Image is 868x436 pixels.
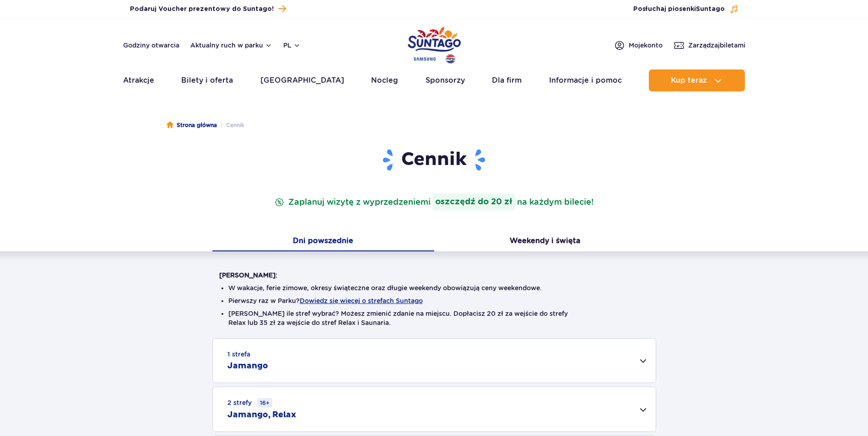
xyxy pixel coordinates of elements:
[633,5,725,14] span: Posłuchaj piosenki
[260,69,344,91] a: [GEOGRAPHIC_DATA]
[614,40,663,51] a: Mojekonto
[228,283,640,292] li: W wakacje, ferie zimowe, okresy świąteczne oraz długie weekendy obowiązują ceny weekendowe.
[217,121,244,130] li: Cennik
[371,69,398,91] a: Nocleg
[492,69,522,91] a: Dla firm
[408,23,461,65] a: Park of Poland
[629,41,663,50] span: Moje konto
[434,232,656,251] button: Weekendy i święta
[300,297,423,304] button: Dowiedz się więcej o strefach Suntago
[219,271,277,279] strong: [PERSON_NAME]:
[426,69,465,91] a: Sponsorzy
[671,76,707,85] span: Kup teraz
[167,121,217,130] a: Strona główna
[688,41,745,50] span: Zarządzaj biletami
[649,69,745,91] button: Kup teraz
[549,69,622,91] a: Informacje i pomoc
[227,350,250,359] small: 1 strefa
[130,3,286,15] a: Podaruj Voucher prezentowy do Suntago!
[228,296,640,305] li: Pierwszy raz w Parku?
[283,41,301,50] button: pl
[123,69,154,91] a: Atrakcje
[257,398,272,408] small: 16+
[130,5,274,14] span: Podaruj Voucher prezentowy do Suntago!
[181,69,233,91] a: Bilety i oferta
[273,194,595,210] p: Zaplanuj wizytę z wyprzedzeniem na każdym bilecie!
[228,309,640,327] li: [PERSON_NAME] ile stref wybrać? Możesz zmienić zdanie na miejscu. Dopłacisz 20 zł za wejście do s...
[190,42,272,49] button: Aktualny ruch w parku
[633,5,739,14] button: Posłuchaj piosenkiSuntago
[212,232,434,251] button: Dni powszednie
[432,194,515,210] strong: oszczędź do 20 zł
[227,409,296,420] h2: Jamango, Relax
[696,6,725,12] span: Suntago
[219,148,649,172] h1: Cennik
[227,361,268,372] h2: Jamango
[674,40,745,51] a: Zarządzajbiletami
[227,398,272,408] small: 2 strefy
[123,41,179,50] a: Godziny otwarcia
